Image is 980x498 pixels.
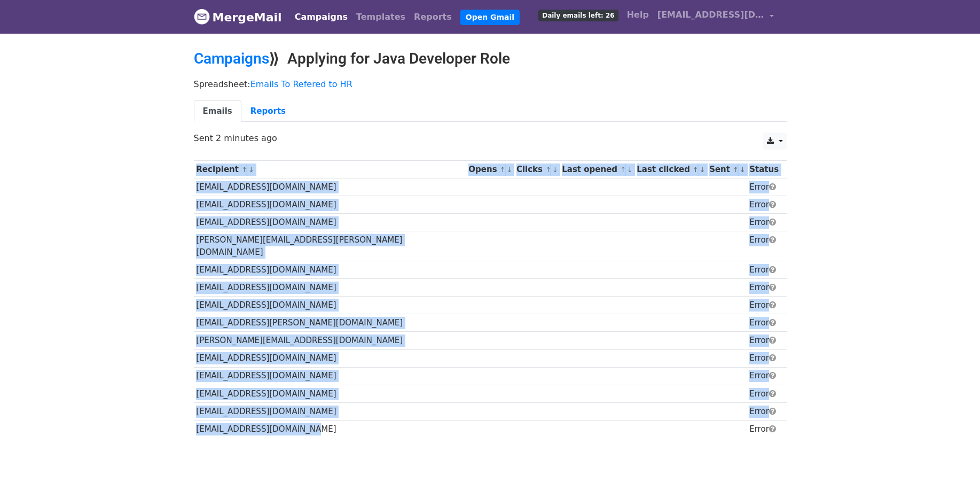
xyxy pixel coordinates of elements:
[747,297,781,314] td: Error
[700,166,705,174] a: ↓
[514,161,559,178] th: Clicks
[194,6,282,28] a: MergeMail
[460,10,520,25] a: Open Gmail
[747,178,781,196] td: Error
[747,161,781,178] th: Status
[747,231,781,261] td: Error
[500,166,506,174] a: ↑
[559,161,634,178] th: Last opened
[747,332,781,349] td: Error
[194,214,466,231] td: [EMAIL_ADDRESS][DOMAIN_NAME]
[747,367,781,385] td: Error
[194,196,466,214] td: [EMAIL_ADDRESS][DOMAIN_NAME]
[620,166,626,174] a: ↑
[747,196,781,214] td: Error
[194,133,787,144] p: Sent 2 minutes ago
[194,50,787,68] h2: ⟫ Applying for Java Developer Role
[545,166,551,174] a: ↑
[194,9,210,25] img: MergeMail logo
[194,367,466,385] td: [EMAIL_ADDRESS][DOMAIN_NAME]
[194,50,269,67] a: Campaigns
[194,279,466,297] td: [EMAIL_ADDRESS][DOMAIN_NAME]
[634,161,707,178] th: Last clicked
[534,4,622,26] a: Daily emails left: 26
[623,4,653,26] a: Help
[241,100,295,122] a: Reports
[653,4,778,29] a: [EMAIL_ADDRESS][DOMAIN_NAME]
[194,161,466,178] th: Recipient
[693,166,699,174] a: ↑
[538,10,618,21] span: Daily emails left: 26
[194,79,787,90] p: Spreadsheet:
[747,279,781,297] td: Error
[194,349,466,367] td: [EMAIL_ADDRESS][DOMAIN_NAME]
[194,402,466,420] td: [EMAIL_ADDRESS][DOMAIN_NAME]
[241,166,247,174] a: ↑
[740,166,746,174] a: ↓
[747,420,781,438] td: Error
[627,166,633,174] a: ↓
[552,166,558,174] a: ↓
[194,100,241,122] a: Emails
[747,314,781,332] td: Error
[194,261,466,279] td: [EMAIL_ADDRESS][DOMAIN_NAME]
[194,332,466,349] td: [PERSON_NAME][EMAIL_ADDRESS][DOMAIN_NAME]
[747,385,781,402] td: Error
[194,314,466,332] td: [EMAIL_ADDRESS][PERSON_NAME][DOMAIN_NAME]
[466,161,514,178] th: Opens
[747,349,781,367] td: Error
[291,6,352,28] a: Campaigns
[250,79,352,89] a: Emails To Refered to HR
[927,447,980,498] iframe: Chat Widget
[194,297,466,314] td: [EMAIL_ADDRESS][DOMAIN_NAME]
[747,214,781,231] td: Error
[657,9,764,21] span: [EMAIL_ADDRESS][DOMAIN_NAME]
[733,166,739,174] a: ↑
[352,6,410,28] a: Templates
[410,6,456,28] a: Reports
[248,166,254,174] a: ↓
[194,178,466,196] td: [EMAIL_ADDRESS][DOMAIN_NAME]
[747,261,781,279] td: Error
[747,402,781,420] td: Error
[507,166,513,174] a: ↓
[707,161,747,178] th: Sent
[194,231,466,261] td: [PERSON_NAME][EMAIL_ADDRESS][PERSON_NAME][DOMAIN_NAME]
[194,385,466,402] td: [EMAIL_ADDRESS][DOMAIN_NAME]
[194,420,466,438] td: [EMAIL_ADDRESS][DOMAIN_NAME]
